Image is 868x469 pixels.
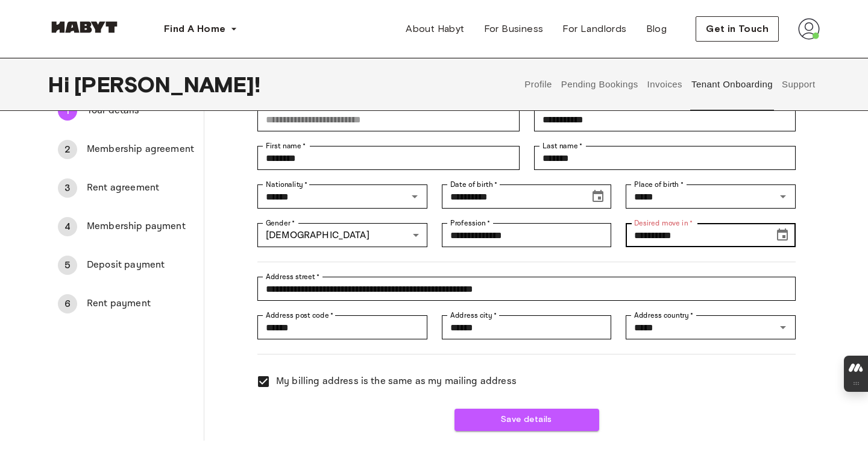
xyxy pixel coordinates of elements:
label: Desired move in [634,218,693,228]
div: 5Deposit payment [48,251,204,280]
div: 6Rent payment [48,289,204,318]
label: Profession [450,218,491,228]
span: Rent payment [87,297,194,311]
span: Your details [87,104,194,118]
div: 4Membership payment [48,212,204,241]
label: Nationality [266,179,308,190]
span: Hi [48,72,74,97]
span: [PERSON_NAME] ! [74,72,260,97]
label: Place of birth [634,179,684,190]
div: user profile tabs [520,58,820,111]
span: For Landlords [562,22,626,36]
div: Last name [534,146,796,170]
div: 6 [58,294,77,313]
a: For Business [474,17,553,41]
label: First name [266,140,306,151]
button: Profile [523,58,554,111]
div: Profession [442,223,612,247]
label: Address country [634,310,694,321]
div: First name [257,146,519,170]
div: Phone [534,107,796,131]
button: Choose date, selected date is Sep 4, 1902 [770,223,794,247]
div: 2Membership agreement [48,135,204,164]
a: Blog [637,17,677,41]
button: Tenant Onboarding [690,58,775,111]
span: About Habyt [406,22,464,36]
button: Open [406,188,423,205]
button: Support [780,58,817,111]
span: Deposit payment [87,258,194,272]
button: Open [775,188,791,205]
button: Invoices [646,58,684,111]
img: avatar [798,18,820,40]
button: Pending Bookings [559,58,640,111]
div: [DEMOGRAPHIC_DATA] [257,223,427,247]
a: For Landlords [553,17,636,41]
div: Address post code [257,315,427,339]
button: Get in Touch [696,16,779,42]
span: Blog [646,22,667,36]
label: Address post code [266,310,333,321]
label: Last name [542,140,583,151]
button: Find A Home [154,17,247,41]
label: Date of birth [450,179,497,190]
span: My billing address is the same as my mailing address [276,374,517,389]
label: Gender [266,218,295,228]
div: Address street [257,277,796,301]
a: About Habyt [396,17,474,41]
div: 3Rent agreement [48,174,204,203]
div: 2 [58,140,77,159]
div: 4 [58,217,77,236]
span: Membership payment [87,219,194,234]
div: 3 [58,178,77,198]
div: 1Your details [48,96,204,125]
div: Address city [442,315,612,339]
img: Habyt [48,21,121,33]
div: Email address [257,107,519,131]
span: Rent agreement [87,181,194,195]
button: Save details [454,409,599,431]
span: Find A Home [164,22,225,36]
span: Get in Touch [706,22,769,36]
button: Choose date, selected date is Apr 26, 1993 [586,184,610,209]
button: Open [775,319,791,336]
span: Membership agreement [87,142,194,157]
div: 5 [58,256,77,275]
span: For Business [484,22,544,36]
div: 1 [58,101,77,121]
label: Address street [266,271,320,282]
label: Address city [450,310,497,321]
